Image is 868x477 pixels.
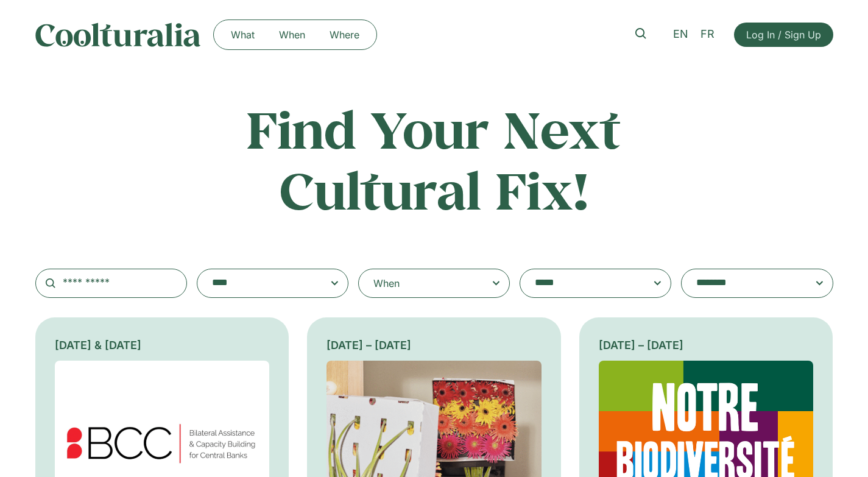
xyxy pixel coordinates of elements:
span: Log In / Sign Up [746,27,821,42]
h2: Find Your Next Cultural Fix! [195,99,674,220]
div: [DATE] – [DATE] [599,337,814,353]
a: EN [667,26,694,43]
a: Log In / Sign Up [734,23,833,47]
a: What [219,25,267,44]
textarea: Search [535,275,632,292]
nav: Menu [219,25,372,44]
span: FR [700,28,715,41]
div: When [373,276,400,291]
div: [DATE] – [DATE] [326,337,542,353]
textarea: Search [696,275,794,292]
span: EN [673,28,688,41]
a: FR [694,26,721,43]
div: [DATE] & [DATE] [55,337,270,353]
textarea: Search [212,275,309,292]
a: When [267,25,317,44]
a: Where [317,25,372,44]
